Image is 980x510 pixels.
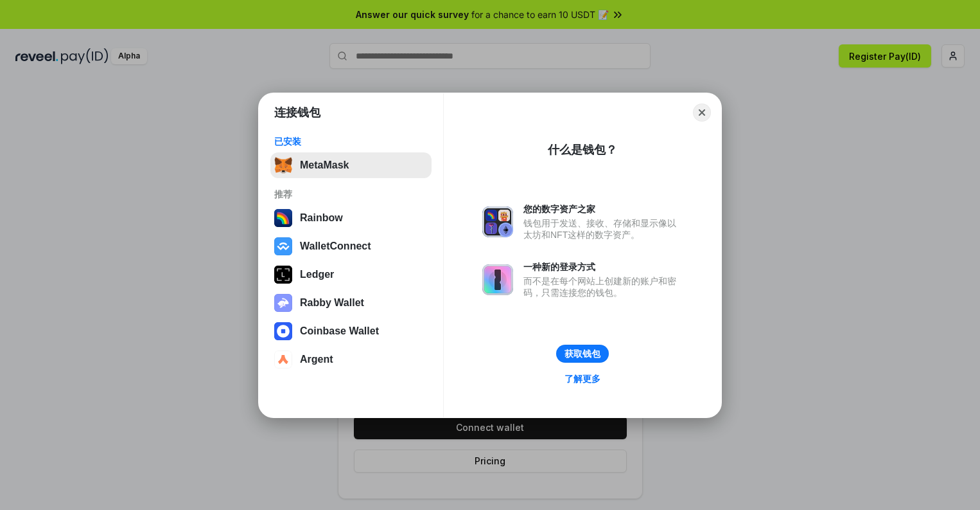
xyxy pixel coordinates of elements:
a: 了解更多 [557,370,608,387]
div: Rainbow [300,212,343,224]
button: WalletConnect [270,233,432,259]
div: MetaMask [300,159,349,171]
img: svg+xml,%3Csvg%20width%3D%2228%22%20height%3D%2228%22%20viewBox%3D%220%200%2028%2028%22%20fill%3D... [274,322,292,340]
div: 钱包用于发送、接收、存储和显示像以太坊和NFT这样的数字资产。 [523,217,683,241]
div: 什么是钱包？ [548,142,617,158]
div: Rabby Wallet [300,297,364,309]
div: 获取钱包 [564,348,600,360]
img: svg+xml,%3Csvg%20xmlns%3D%22http%3A%2F%2Fwww.w3.org%2F2000%2Fsvg%22%20fill%3D%22none%22%20viewBox... [482,264,513,295]
div: WalletConnect [300,241,371,252]
div: Coinbase Wallet [300,325,379,337]
button: Rabby Wallet [270,290,432,316]
img: svg+xml,%3Csvg%20xmlns%3D%22http%3A%2F%2Fwww.w3.org%2F2000%2Fsvg%22%20fill%3D%22none%22%20viewBox... [274,294,292,312]
div: Argent [300,354,333,365]
img: svg+xml,%3Csvg%20fill%3D%22none%22%20height%3D%2233%22%20viewBox%3D%220%200%2035%2033%22%20width%... [274,156,292,174]
div: 了解更多 [564,373,600,385]
button: MetaMask [270,152,432,178]
button: 获取钱包 [556,345,609,363]
img: svg+xml,%3Csvg%20width%3D%22120%22%20height%3D%22120%22%20viewBox%3D%220%200%20120%20120%22%20fil... [274,209,292,227]
img: svg+xml,%3Csvg%20width%3D%2228%22%20height%3D%2228%22%20viewBox%3D%220%200%2028%2028%22%20fill%3D... [274,237,292,255]
button: Coinbase Wallet [270,318,432,344]
h1: 连接钱包 [274,105,320,120]
button: Rainbow [270,205,432,231]
button: Close [693,104,711,122]
button: Argent [270,347,432,372]
div: 您的数字资产之家 [523,203,683,215]
div: 已安装 [274,136,428,147]
button: Ledger [270,262,432,287]
img: svg+xml,%3Csvg%20xmlns%3D%22http%3A%2F%2Fwww.w3.org%2F2000%2Fsvg%22%20width%3D%2228%22%20height%3... [274,266,292,284]
img: svg+xml,%3Csvg%20xmlns%3D%22http%3A%2F%2Fwww.w3.org%2F2000%2Fsvg%22%20fill%3D%22none%22%20viewBox... [482,206,513,237]
div: Ledger [300,269,334,280]
div: 推荐 [274,188,428,200]
div: 而不是在每个网站上创建新的账户和密码，只需连接您的钱包。 [523,275,683,298]
img: svg+xml,%3Csvg%20width%3D%2228%22%20height%3D%2228%22%20viewBox%3D%220%200%2028%2028%22%20fill%3D... [274,351,292,369]
div: 一种新的登录方式 [523,261,683,273]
